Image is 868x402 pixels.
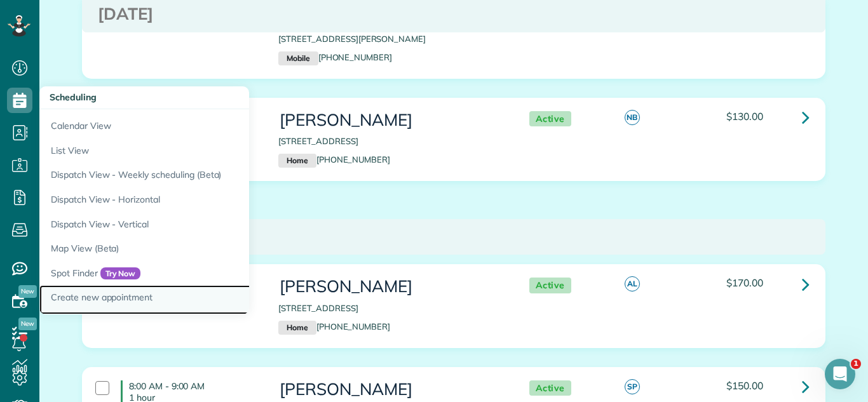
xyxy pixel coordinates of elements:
[50,91,97,103] span: Scheduling
[625,276,640,291] span: AL
[278,51,318,65] small: Mobile
[278,154,390,164] a: Home[PHONE_NUMBER]
[39,163,357,187] a: Dispatch View - Weekly scheduling (Beta)
[39,109,357,138] a: Calendar View
[39,261,357,286] a: Spot FinderTry Now
[825,359,855,389] iframe: Intercom live chat
[726,379,763,392] span: $150.00
[278,111,503,130] h3: [PERSON_NAME]
[625,379,640,394] span: SP
[278,33,503,45] p: [STREET_ADDRESS][PERSON_NAME]
[851,359,861,369] span: 1
[278,380,503,399] h3: [PERSON_NAME]
[726,276,763,289] span: $170.00
[625,110,640,125] span: NB
[529,278,571,293] span: Active
[98,5,810,23] h3: [DATE]
[39,285,357,314] a: Create new appointment
[278,154,316,168] small: Home
[98,228,810,246] h3: [DATE]
[100,267,141,280] span: Try Now
[39,187,357,212] a: Dispatch View - Horizontal
[529,380,571,396] span: Active
[18,285,37,298] span: New
[39,212,357,237] a: Dispatch View - Vertical
[278,321,390,332] a: Home[PHONE_NUMBER]
[39,236,357,261] a: Map View (Beta)
[278,278,503,296] h3: [PERSON_NAME]
[278,135,503,147] p: [STREET_ADDRESS]
[278,52,392,62] a: Mobile[PHONE_NUMBER]
[529,111,571,127] span: Active
[726,110,763,123] span: $130.00
[278,302,503,314] p: [STREET_ADDRESS]
[18,318,37,330] span: New
[39,138,357,163] a: List View
[278,321,316,335] small: Home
